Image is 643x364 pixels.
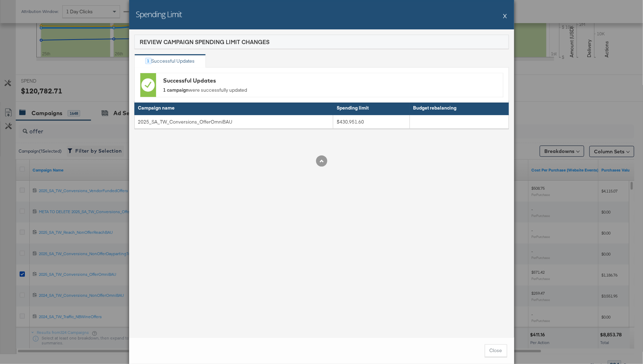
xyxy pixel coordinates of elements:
div: Successful Updates [152,58,195,64]
td: $430,951.60 [333,115,410,129]
h2: Spending Limit [136,9,182,19]
th: Spending limit [333,101,410,115]
div: Successful Updates [163,77,499,85]
div: 1 [145,58,152,64]
div: Review Campaign Spending Limit Changes [140,38,270,46]
button: X [503,9,507,23]
td: 2025_SA_TW_Conversions_OfferOmniBAU [134,115,333,129]
strong: 1 campaign [163,87,189,93]
th: Campaign name [134,101,333,115]
span: were successfully updated [163,87,247,93]
button: Close [485,344,507,357]
th: Budget rebalancing [410,101,509,115]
